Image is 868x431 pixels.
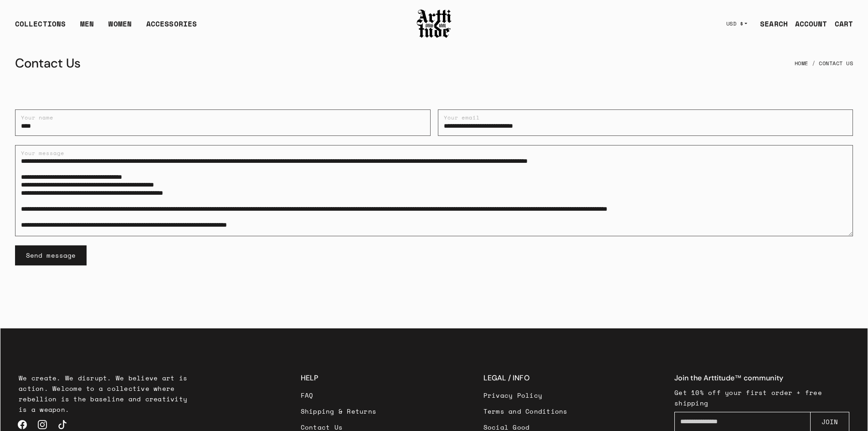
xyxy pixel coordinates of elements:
[795,53,808,73] a: Home
[721,14,753,34] button: USD $
[483,373,568,384] h3: LEGAL / INFO
[301,403,377,419] a: Shipping & Returns
[726,20,744,27] span: USD $
[753,15,788,33] a: SEARCH
[146,18,197,36] div: ACCESSORIES
[483,387,568,403] a: Privacy Policy
[301,387,377,403] a: FAQ
[8,18,204,36] ul: Main navigation
[108,18,132,36] a: WOMEN
[674,373,849,384] h4: Join the Arttitude™ community
[416,8,452,39] img: Arttitude
[15,145,853,236] textarea: Your message
[827,15,853,33] a: Open cart
[674,387,849,408] p: Get 10% off your first order + free shipping
[19,373,194,415] p: We create. We disrupt. We believe art is action. Welcome to a collective where rebellion is the b...
[788,15,827,33] a: ACCOUNT
[438,109,853,136] input: Your email
[835,18,853,29] div: CART
[80,18,94,36] a: MEN
[483,403,568,419] a: Terms and Conditions
[15,52,81,74] h1: Contact Us
[15,109,431,136] input: Your name
[15,245,87,265] button: Send message
[808,53,853,73] li: Contact Us
[15,18,66,36] div: COLLECTIONS
[301,373,377,384] h3: HELP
